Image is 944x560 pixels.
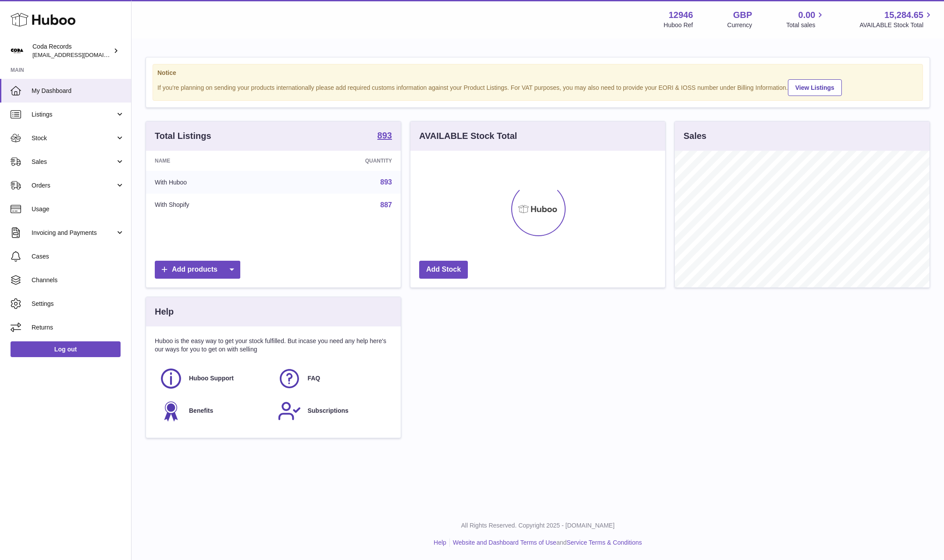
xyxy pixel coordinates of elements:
a: 893 [380,178,392,186]
span: Returns [32,323,125,332]
a: 887 [380,201,392,209]
strong: 12946 [669,9,693,21]
p: All Rights Reserved. Copyright 2025 - [DOMAIN_NAME] [139,521,937,530]
a: Subscriptions [278,399,387,423]
strong: Notice [157,69,918,77]
span: Stock [32,134,115,142]
span: FAQ [307,374,320,383]
td: With Huboo [146,171,283,194]
span: [EMAIL_ADDRESS][DOMAIN_NAME] [32,51,129,58]
span: Invoicing and Payments [32,229,115,237]
h3: Sales [684,130,706,142]
a: View Listings [788,79,842,96]
a: Add Stock [419,261,468,279]
p: Huboo is the easy way to get your stock fulfilled. But incase you need any help here's our ways f... [155,337,392,354]
span: AVAILABLE Stock Total [859,21,933,29]
h3: Help [155,306,174,318]
span: Listings [32,110,115,119]
div: Huboo Ref [664,21,693,29]
span: Cases [32,252,125,261]
li: and [450,539,642,547]
span: Sales [32,158,115,166]
span: Usage [32,205,125,213]
a: Website and Dashboard Terms of Use [453,539,556,546]
h3: Total Listings [155,130,211,142]
div: Currency [727,21,752,29]
span: Total sales [786,21,825,29]
span: Benefits [189,407,213,415]
a: FAQ [278,367,387,390]
span: 15,284.65 [884,9,923,21]
strong: 893 [378,131,392,140]
strong: GBP [733,9,752,21]
a: Log out [11,341,121,357]
div: If you're planning on sending your products internationally please add required customs informati... [157,78,918,96]
a: Huboo Support [159,367,269,390]
span: Channels [32,276,125,284]
a: Service Terms & Conditions [566,539,642,546]
span: 0.00 [798,9,816,21]
a: 893 [378,131,392,142]
td: With Shopify [146,194,283,216]
th: Quantity [283,151,401,171]
h3: AVAILABLE Stock Total [419,130,517,142]
a: 15,284.65 AVAILABLE Stock Total [859,9,933,29]
div: Coda Records [32,43,111,59]
span: Orders [32,181,115,190]
span: Huboo Support [189,374,234,383]
a: Help [434,539,446,546]
span: My Dashboard [32,87,125,95]
span: Subscriptions [307,407,348,415]
a: Benefits [159,399,269,423]
img: haz@pcatmedia.com [11,44,24,57]
a: Add products [155,261,240,279]
a: 0.00 Total sales [786,9,825,29]
th: Name [146,151,283,171]
span: Settings [32,300,125,308]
